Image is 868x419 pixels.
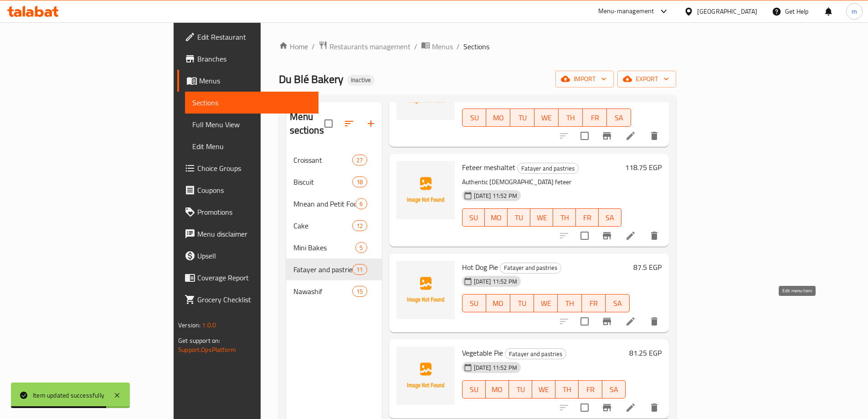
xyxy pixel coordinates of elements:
[582,383,598,396] span: FR
[197,228,311,239] span: Menu disclaimer
[611,111,627,124] span: SA
[185,92,318,114] a: Sections
[596,310,618,332] button: Branch-specific-item
[470,191,521,200] span: [DATE] 11:52 PM
[356,243,366,252] span: 5
[643,225,665,247] button: delete
[352,220,367,231] div: items
[602,380,626,398] button: SA
[534,294,558,312] button: WE
[462,208,485,227] button: SU
[508,208,530,227] button: TU
[462,380,486,398] button: SU
[293,264,353,275] div: Fatayer and pastries
[177,267,318,289] a: Coverage Report
[355,198,367,209] div: items
[463,41,489,52] span: Sections
[462,346,503,360] span: Vegetable Pie
[598,6,654,17] div: Menu-management
[558,294,581,312] button: TH
[510,109,534,127] button: TU
[457,41,460,52] li: /
[470,363,521,372] span: [DATE] 11:52 PM
[286,215,382,237] div: Cake12
[178,344,236,356] a: Support.OpsPlatform
[353,222,366,230] span: 12
[192,119,311,130] span: Full Menu View
[617,71,676,88] button: export
[534,211,550,224] span: WE
[563,73,606,85] span: import
[353,287,366,296] span: 15
[192,141,311,152] span: Edit Menu
[510,294,534,312] button: TU
[555,380,579,398] button: TH
[488,211,504,224] span: MO
[347,76,375,84] span: Inactive
[599,208,621,227] button: SA
[505,349,566,359] span: Fatayer and pastries
[293,242,356,253] span: Mini Bakes
[462,160,515,174] span: Feteer meshaltet
[596,225,618,247] button: Branch-specific-item
[633,261,662,274] h6: 87.5 EGP
[485,208,508,227] button: MO
[178,335,220,347] span: Get support on:
[414,41,417,52] li: /
[197,294,311,305] span: Grocery Checklist
[607,109,631,127] button: SA
[643,310,665,332] button: delete
[197,207,311,217] span: Promotions
[486,380,509,398] button: MO
[177,223,318,245] a: Menu disclaimer
[518,163,578,174] span: Fatayer and pastries
[530,208,553,227] button: WE
[177,48,318,70] a: Branches
[286,237,382,259] div: Mini Bakes5
[629,347,662,359] h6: 81.25 EGP
[538,297,554,310] span: WE
[286,145,382,306] nav: Menu sections
[553,208,576,227] button: TH
[514,111,531,124] span: TU
[625,161,662,174] h6: 118.75 EGP
[396,347,455,405] img: Vegetable Pie
[353,156,366,165] span: 27
[185,135,318,157] a: Edit Menu
[490,111,507,124] span: MO
[489,383,505,396] span: MO
[356,200,366,208] span: 6
[534,109,559,127] button: WE
[185,114,318,135] a: Full Menu View
[579,380,602,398] button: FR
[33,390,104,400] div: Item updated successfully
[462,176,621,188] p: Authentic [DEMOGRAPHIC_DATA] feteer
[197,31,311,42] span: Edit Restaurant
[625,130,636,141] a: Edit menu item
[178,319,200,331] span: Version:
[561,297,578,310] span: TH
[197,163,311,174] span: Choice Groups
[500,263,561,273] span: Fatayer and pastries
[197,53,311,64] span: Branches
[352,176,367,187] div: items
[279,69,344,89] span: Du Blé Bakery
[197,250,311,261] span: Upsell
[486,109,510,127] button: MO
[293,155,353,166] span: Croissant
[352,286,367,297] div: items
[353,265,366,274] span: 11
[562,111,579,124] span: TH
[199,75,311,86] span: Menus
[293,286,353,297] span: Nawashif
[606,383,622,396] span: SA
[625,73,669,85] span: export
[293,220,353,231] span: Cake
[293,198,356,209] span: Mnean and Petit Four Kahk
[177,70,318,92] a: Menus
[177,201,318,223] a: Promotions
